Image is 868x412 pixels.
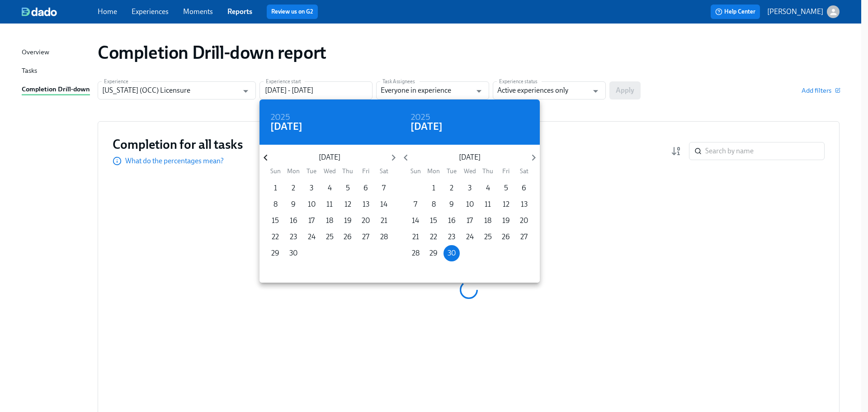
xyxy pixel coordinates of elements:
[466,232,474,242] p: 24
[358,180,374,196] button: 6
[498,196,514,213] button: 12
[285,213,302,229] button: 16
[272,216,279,226] p: 15
[289,248,297,258] p: 30
[308,199,316,209] p: 10
[271,248,279,258] p: 29
[285,167,302,175] span: Mon
[340,180,356,196] button: 5
[425,229,442,245] button: 22
[303,229,320,245] button: 24
[412,216,419,226] p: 14
[344,199,351,209] p: 12
[432,183,435,193] p: 1
[358,167,374,175] span: Fri
[326,232,334,242] p: 25
[376,229,392,245] button: 28
[376,213,392,229] button: 21
[443,229,460,245] button: 23
[285,229,302,245] button: 23
[285,180,302,196] button: 2
[270,113,290,122] button: 2025
[340,229,356,245] button: 26
[328,183,332,193] p: 4
[407,196,424,213] button: 7
[363,183,368,193] p: 6
[503,199,509,209] p: 12
[443,213,460,229] button: 16
[376,180,392,196] button: 7
[303,167,320,175] span: Tue
[267,167,283,175] span: Sun
[430,232,437,242] p: 22
[382,183,386,193] p: 7
[502,216,510,226] p: 19
[468,183,472,193] p: 3
[290,232,297,242] p: 23
[425,180,442,196] button: 1
[462,213,478,229] button: 17
[358,196,374,213] button: 13
[270,110,290,125] h6: 2025
[272,152,387,162] p: [DATE]
[410,113,430,122] button: 2025
[362,216,370,226] p: 20
[522,183,526,193] p: 6
[290,216,297,226] p: 16
[480,229,496,245] button: 25
[520,216,528,226] p: 20
[498,229,514,245] button: 26
[310,183,313,193] p: 3
[412,152,527,162] p: [DATE]
[380,232,388,242] p: 28
[485,199,491,209] p: 11
[358,213,374,229] button: 20
[270,122,302,131] button: [DATE]
[267,180,283,196] button: 1
[448,216,456,226] p: 16
[292,183,295,193] p: 2
[321,180,338,196] button: 4
[326,199,333,209] p: 11
[462,180,478,196] button: 3
[291,199,296,209] p: 9
[498,213,514,229] button: 19
[381,216,387,226] p: 21
[425,196,442,213] button: 8
[410,110,430,125] h6: 2025
[443,196,460,213] button: 9
[267,229,283,245] button: 22
[443,167,460,175] span: Tue
[414,199,417,209] p: 7
[358,229,374,245] button: 27
[412,232,419,242] p: 21
[504,183,508,193] p: 5
[303,180,320,196] button: 3
[516,196,532,213] button: 13
[340,167,356,175] span: Thu
[462,167,478,175] span: Wed
[363,199,369,209] p: 13
[308,216,315,226] p: 17
[486,183,490,193] p: 4
[467,216,473,226] p: 17
[480,196,496,213] button: 11
[516,229,532,245] button: 27
[407,213,424,229] button: 14
[516,167,532,175] span: Sat
[321,213,338,229] button: 18
[425,167,442,175] span: Mon
[344,232,352,242] p: 26
[425,213,442,229] button: 15
[267,196,283,213] button: 8
[362,232,369,242] p: 27
[303,213,320,229] button: 17
[448,248,456,258] p: 30
[412,248,420,258] p: 28
[308,232,316,242] p: 24
[272,232,279,242] p: 22
[425,245,442,261] button: 29
[326,216,333,226] p: 18
[449,199,454,209] p: 9
[270,120,302,133] h4: [DATE]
